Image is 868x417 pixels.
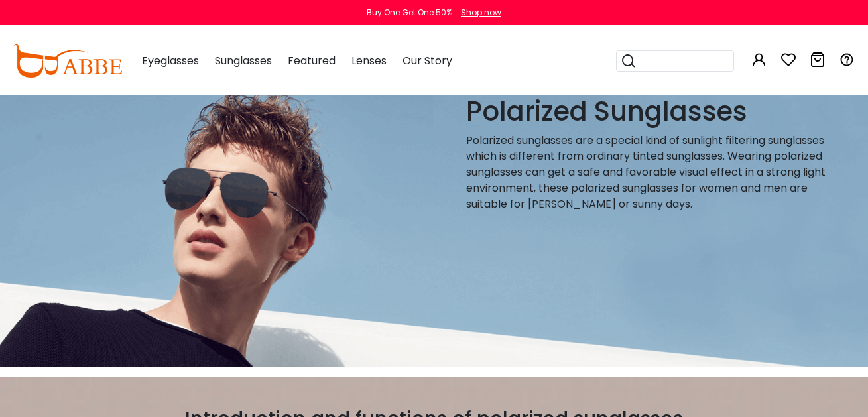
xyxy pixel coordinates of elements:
span: Sunglasses [215,53,272,68]
p: Polarized sunglasses are a special kind of sunlight filtering sunglasses which is different from ... [466,133,837,212]
span: Our Story [403,53,452,68]
span: Featured [288,53,336,68]
div: Shop now [461,7,501,19]
h1: Polarized Sunglasses [466,95,837,127]
img: abbeglasses.com [13,44,122,78]
a: Shop now [454,7,501,18]
div: Buy One Get One 50% [367,7,452,19]
span: Lenses [351,53,387,68]
span: Eyeglasses [142,53,199,68]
